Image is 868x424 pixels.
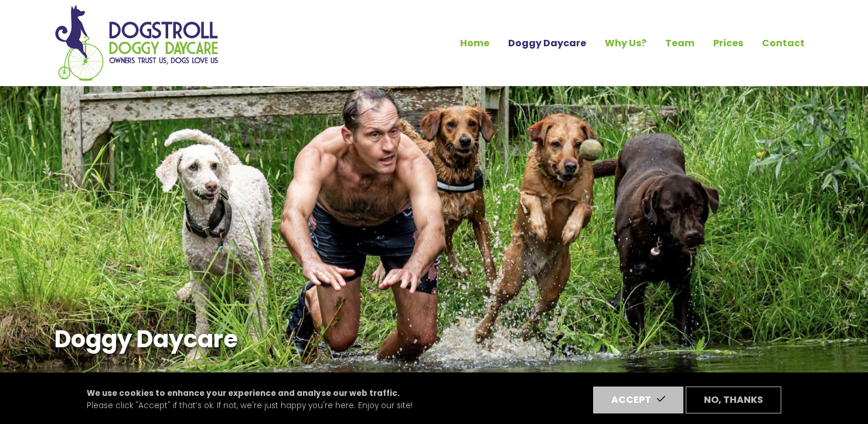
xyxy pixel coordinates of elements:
a: Prices [704,33,753,53]
button: Accept [593,387,683,413]
h1: Doggy Daycare [55,325,492,353]
button: No, thanks [686,387,781,413]
a: Doggy Daycare [499,33,595,53]
a: Team [656,33,704,53]
strong: We use cookies to enhance your experience and analyse our web traffic. [87,388,400,399]
a: Why Us? [595,33,656,53]
img: Home [55,5,219,81]
a: Home [451,33,499,53]
a: Contact [753,33,814,53]
p: Please click "Accept" if that’s ok. If not, we're just happy you're here. Enjoy our site! [87,388,413,412]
